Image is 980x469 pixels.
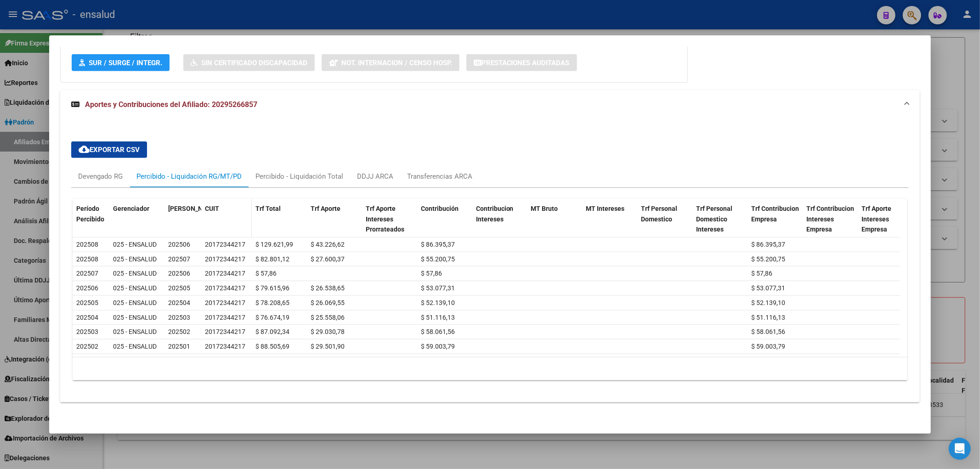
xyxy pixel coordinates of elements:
datatable-header-cell: CUIT [201,199,252,239]
span: 202508 [76,241,98,248]
span: Trf Contribucion Empresa [752,205,799,223]
span: Trf Contribucion Intereses Empresa [807,205,855,233]
span: $ 29.501,90 [311,343,345,350]
datatable-header-cell: Contribucion Intereses [472,199,527,239]
span: 025 - ENSALUD [113,284,157,292]
button: Exportar CSV [71,141,147,158]
span: 202503 [76,328,98,335]
datatable-header-cell: Trf Personal Domestico Intereses [693,199,748,239]
span: Aportes y Contribuciones del Afiliado: 20295266857 [85,100,257,109]
div: Percibido - Liquidación RG/MT/PD [136,171,242,181]
span: 025 - ENSALUD [113,255,157,263]
span: $ 78.208,65 [255,299,289,306]
datatable-header-cell: MT Intereses [583,199,638,239]
span: $ 129.621,99 [255,241,293,248]
span: $ 59.003,79 [752,343,786,350]
span: $ 52.139,10 [752,299,786,306]
span: 025 - ENSALUD [113,241,157,248]
span: Prestaciones Auditadas [482,59,570,67]
datatable-header-cell: Contribución [417,199,472,239]
div: Transferencias ARCA [407,171,472,181]
span: Gerenciador [113,205,149,212]
div: DDJJ ARCA [357,171,393,181]
button: SUR / SURGE / INTEGR. [72,54,170,71]
datatable-header-cell: Gerenciador [109,199,164,239]
datatable-header-cell: Período Percibido [73,199,109,239]
span: $ 57,86 [255,270,277,277]
span: $ 57,86 [421,270,442,277]
span: $ 29.030,78 [311,328,345,335]
span: 202503 [168,314,190,321]
span: $ 51.116,13 [752,314,786,321]
span: 202504 [168,299,190,306]
span: 202506 [168,270,190,277]
div: 20172344217 [205,254,245,265]
datatable-header-cell: MT Bruto [527,199,583,239]
span: 202507 [168,255,190,263]
span: $ 43.226,62 [311,241,345,248]
div: 20172344217 [205,312,245,323]
span: Contribucion Intereses [476,205,514,223]
span: $ 53.077,31 [421,284,455,292]
span: Not. Internacion / Censo Hosp. [341,59,452,67]
span: $ 52.139,10 [421,299,455,306]
span: 025 - ENSALUD [113,314,157,321]
span: $ 87.092,34 [255,328,289,335]
span: $ 88.505,69 [255,343,289,350]
div: 20172344217 [205,327,245,337]
span: 202508 [76,255,98,263]
span: $ 26.538,65 [311,284,345,292]
span: 025 - ENSALUD [113,343,157,350]
span: Trf Aporte Intereses Empresa [862,205,892,233]
span: [PERSON_NAME] [168,205,218,212]
span: $ 59.003,79 [421,343,455,350]
div: 20172344217 [205,239,245,250]
span: 025 - ENSALUD [113,270,157,277]
span: $ 82.801,12 [255,255,289,263]
span: 202501 [168,343,190,350]
span: $ 57,86 [752,270,773,277]
button: Sin Certificado Discapacidad [183,54,315,71]
button: Prestaciones Auditadas [466,54,577,71]
datatable-header-cell: Trf Total [252,199,307,239]
span: 202507 [76,270,98,277]
datatable-header-cell: Trf Personal Domestico [638,199,693,239]
div: 20172344217 [205,298,245,308]
datatable-header-cell: Trf Aporte Intereses Empresa [858,199,913,239]
span: 025 - ENSALUD [113,328,157,335]
span: 202504 [76,314,98,321]
span: Trf Personal Domestico [641,205,678,223]
span: $ 79.615,96 [255,284,289,292]
span: Período Percibido [76,205,104,223]
span: $ 26.069,55 [311,299,345,306]
span: Trf Aporte [311,205,340,212]
span: 025 - ENSALUD [113,299,157,306]
datatable-header-cell: Trf Contribucion Empresa [748,199,803,239]
datatable-header-cell: Trf Aporte Intereses Prorrateados [362,199,417,239]
mat-expansion-panel-header: Aportes y Contribuciones del Afiliado: 20295266857 [60,90,920,119]
datatable-header-cell: Período Devengado [164,199,201,239]
span: Sin Certificado Discapacidad [201,59,307,67]
div: Percibido - Liquidación Total [255,171,343,181]
div: 20172344217 [205,341,245,352]
span: $ 27.600,37 [311,255,345,263]
span: CUIT [205,205,219,212]
span: Contribución [421,205,459,212]
span: $ 86.395,37 [421,241,455,248]
span: $ 86.395,37 [752,241,786,248]
div: Open Intercom Messenger [949,438,971,460]
span: Trf Aporte Intereses Prorrateados [366,205,404,233]
span: 202505 [76,299,98,306]
span: $ 53.077,31 [752,284,786,292]
div: Aportes y Contribuciones del Afiliado: 20295266857 [60,119,920,402]
span: $ 25.558,06 [311,314,345,321]
span: Trf Personal Domestico Intereses [697,205,733,233]
div: Devengado RG [78,171,123,181]
span: MT Bruto [531,205,558,212]
span: Exportar CSV [79,146,140,154]
span: 202502 [168,328,190,335]
datatable-header-cell: Trf Aporte [307,199,362,239]
span: 202506 [76,284,98,292]
div: 20172344217 [205,268,245,279]
span: $ 55.200,75 [421,255,455,263]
